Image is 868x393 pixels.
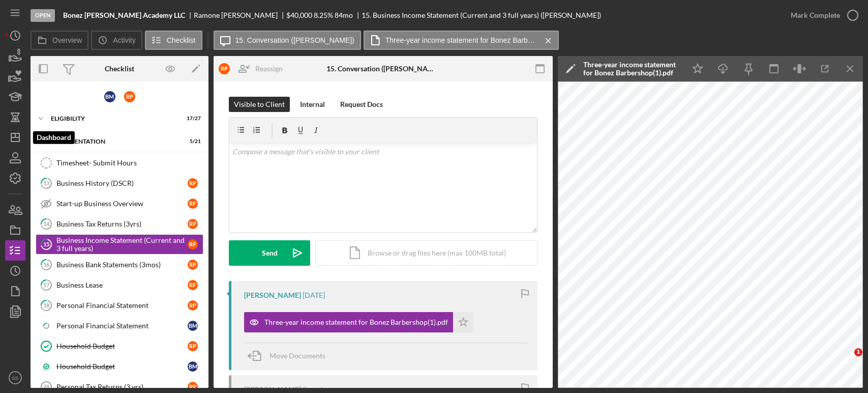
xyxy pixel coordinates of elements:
span: Move Documents [270,351,325,360]
div: B M [104,91,115,102]
div: Ramone [PERSON_NAME] [194,11,286,19]
div: Household Budget [56,342,188,350]
a: Household BudgetBM [36,356,203,377]
button: SS [5,368,25,388]
a: 17Business LeaseRP [36,275,203,295]
div: B M [188,361,198,372]
div: Personal Financial Statement [56,301,188,310]
div: Business Income Statement (Current and 3 full years) [56,236,188,252]
div: R P [188,341,198,351]
label: 15. Conversation ([PERSON_NAME]) [235,36,354,44]
button: Send [229,240,310,266]
div: Request Docs [340,97,383,112]
tspan: 15 [43,241,49,247]
div: Business Lease [56,281,188,289]
div: 15. Business Income Statement (Current and 3 full years) ([PERSON_NAME]) [362,11,601,19]
div: Business Bank Statements (3mos) [56,261,188,269]
span: $40,000 [286,11,312,19]
div: Household Budget [56,362,188,371]
div: R P [188,178,198,188]
button: Internal [295,97,330,112]
button: Request Docs [335,97,388,112]
div: Eligibility [51,116,175,122]
a: 13Business History (DSCR)RP [36,173,203,193]
button: RPReassign [214,59,293,79]
div: Start-up Business Overview [56,200,188,208]
div: R P [188,382,198,392]
tspan: 20 [43,384,49,390]
div: Internal [300,97,325,112]
div: Open [31,9,55,22]
time: 2025-09-15 15:55 [303,291,325,299]
button: Three-year income statement for Bonez Barbershop(1).pdf [364,31,559,50]
a: Household BudgetRP [36,336,203,356]
div: Send [262,240,278,266]
div: [PERSON_NAME] [244,291,301,299]
div: Visible to Client [234,97,285,112]
label: Overview [52,36,82,44]
tspan: 14 [43,220,50,227]
div: Mark Complete [791,5,840,25]
tspan: 16 [43,261,50,268]
div: Personal Financial Statement [56,322,188,330]
div: Business Tax Returns (3yrs) [56,220,188,228]
div: 5 / 21 [183,138,201,145]
div: R P [188,199,198,209]
div: Personal Tax Returns (3 yrs) [56,383,188,391]
tspan: 13 [43,180,49,186]
div: R P [188,260,198,270]
div: R P [188,300,198,311]
div: 17 / 27 [183,116,201,122]
label: Checklist [167,36,196,44]
tspan: 17 [43,282,50,288]
div: Reassign [255,59,283,79]
div: R P [188,280,198,290]
a: 18Personal Financial StatementRP [36,295,203,316]
span: 1 [854,348,862,356]
div: B M [188,321,198,331]
iframe: Intercom live chat [833,348,858,373]
div: R P [124,91,135,102]
button: Visible to Client [229,97,290,112]
div: 8.25 % [314,11,333,19]
b: Bonez [PERSON_NAME] Academy LLC [63,11,185,19]
button: 15. Conversation ([PERSON_NAME]) [214,31,361,50]
div: Checklist [105,65,134,73]
a: Timesheet- Submit Hours [36,153,203,173]
button: Mark Complete [781,5,863,25]
label: Three-year income statement for Bonez Barbershop(1).pdf [385,36,538,44]
div: 15. Conversation ([PERSON_NAME]) [326,65,439,73]
div: R P [188,219,198,229]
div: Three-year income statement for Bonez Barbershop(1).pdf [264,318,448,326]
tspan: 18 [43,302,49,308]
button: Activity [91,31,142,50]
div: R P [188,239,198,249]
a: Personal Financial StatementBM [36,316,203,336]
div: R P [219,63,230,74]
div: Timesheet- Submit Hours [56,159,203,167]
a: 16Business Bank Statements (3mos)RP [36,255,203,275]
button: Move Documents [244,343,336,369]
div: documentation [51,138,175,145]
button: Three-year income statement for Bonez Barbershop(1).pdf [244,312,473,332]
div: 84 mo [335,11,353,19]
div: Business History (DSCR) [56,179,188,187]
label: Activity [113,36,135,44]
text: SS [12,375,19,381]
a: 14Business Tax Returns (3yrs)RP [36,214,203,234]
button: Overview [31,31,88,50]
a: Start-up Business OverviewRP [36,193,203,214]
button: Checklist [145,31,202,50]
a: 15Business Income Statement (Current and 3 full years)RP [36,234,203,255]
div: Three-year income statement for Bonez Barbershop(1).pdf [583,61,680,77]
